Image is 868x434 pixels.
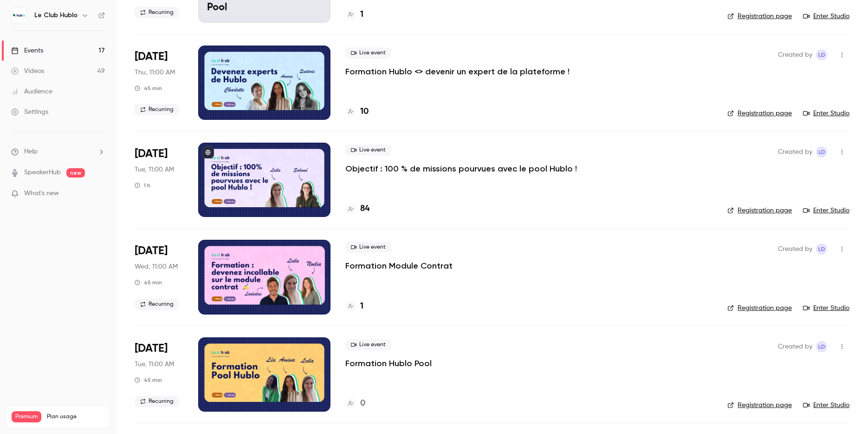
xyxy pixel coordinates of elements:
a: Enter Studio [803,12,849,21]
div: Oct 2 Thu, 11:00 AM (Europe/Paris) [135,46,183,120]
h4: 10 [360,105,369,118]
span: Premium [12,411,41,422]
a: 10 [345,105,369,118]
span: Created by [778,146,812,158]
a: Enter Studio [803,109,849,118]
span: [DATE] [135,146,168,161]
span: Tue, 11:00 AM [135,165,174,174]
a: Registration page [727,401,792,410]
span: Leila Domec [816,49,827,60]
a: 84 [345,203,369,215]
div: 45 min [135,85,162,92]
span: [DATE] [135,49,168,64]
span: new [66,168,85,178]
span: Created by [778,341,812,352]
h6: Le Club Hublo [34,11,78,20]
a: Formation Module Contrat [345,260,453,271]
span: What's new [24,189,59,198]
a: SpeakerHub [24,168,61,178]
span: Thu, 11:00 AM [135,68,175,77]
span: Leila Domec [816,341,827,352]
span: Help [24,147,38,157]
a: Objectif : 100 % de missions pourvues avec le pool Hublo ! [345,163,577,174]
span: Leila Domec [816,243,827,255]
a: Registration page [727,303,792,313]
span: [DATE] [135,341,168,356]
span: Wed, 11:00 AM [135,262,178,271]
span: Live event [345,145,391,156]
a: Registration page [727,12,792,21]
span: Leila Domec [816,146,827,158]
span: Live event [345,242,391,253]
span: Recurring [135,396,179,407]
span: [DATE] [135,243,168,258]
div: Oct 21 Tue, 11:00 AM (Europe/Paris) [135,337,183,412]
span: LD [818,341,825,352]
span: Recurring [135,104,179,115]
div: Oct 15 Wed, 11:00 AM (Europe/Paris) [135,240,183,314]
li: help-dropdown-opener [11,147,105,157]
div: Settings [11,107,48,117]
div: 45 min [135,376,162,384]
div: 45 min [135,279,162,286]
h4: 1 [360,300,363,313]
div: Oct 7 Tue, 11:00 AM (Europe/Paris) [135,143,183,217]
a: Registration page [727,109,792,118]
h4: 1 [360,8,363,21]
span: LD [818,49,825,60]
a: Formation Hublo <> devenir un expert de la plateforme ! [345,66,570,77]
span: Created by [778,243,812,255]
a: 0 [345,397,365,410]
span: Created by [778,49,812,60]
h4: 0 [360,397,365,410]
div: Audience [11,87,52,96]
a: 1 [345,300,363,313]
a: Enter Studio [803,303,849,313]
span: Recurring [135,7,179,18]
span: Live event [345,47,391,59]
iframe: Noticeable Trigger [94,190,105,198]
a: Formation Hublo Pool [345,358,432,369]
a: Enter Studio [803,206,849,215]
div: 1 h [135,182,150,189]
span: LD [818,243,825,255]
span: LD [818,146,825,158]
div: Videos [11,66,44,76]
a: Enter Studio [803,401,849,410]
span: Recurring [135,299,179,310]
span: Tue, 11:00 AM [135,360,174,369]
span: Plan usage [47,413,104,421]
img: Le Club Hublo [12,8,26,23]
a: Registration page [727,206,792,215]
span: Live event [345,339,391,350]
div: Events [11,46,43,55]
a: 1 [345,8,363,21]
h4: 84 [360,203,369,215]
